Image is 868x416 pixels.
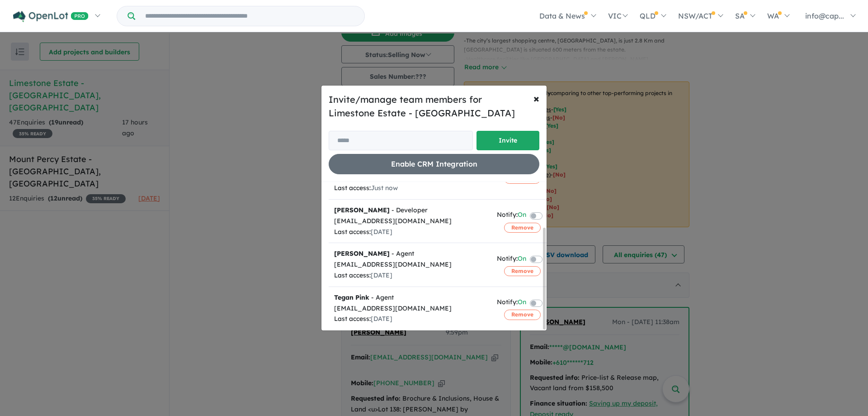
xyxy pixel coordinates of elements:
[334,259,486,270] div: [EMAIL_ADDRESS][DOMAIN_NAME]
[518,297,526,309] span: On
[334,227,486,238] div: Last access:
[371,184,398,192] span: Just now
[334,270,486,281] div: Last access:
[329,154,539,174] button: Enable CRM Integration
[334,249,390,258] strong: [PERSON_NAME]
[334,206,390,214] strong: [PERSON_NAME]
[334,183,486,194] div: Last access:
[371,271,392,279] span: [DATE]
[329,93,539,120] h5: Invite/manage team members for Limestone Estate - [GEOGRAPHIC_DATA]
[805,11,844,20] span: info@cap...
[476,131,539,150] button: Invite
[497,253,526,266] div: Notify:
[334,205,486,216] div: - Developer
[504,223,541,233] button: Remove
[334,293,369,301] strong: Tegan Pink
[137,6,363,26] input: Try estate name, suburb, builder or developer
[334,303,486,314] div: [EMAIL_ADDRESS][DOMAIN_NAME]
[334,249,486,259] div: - Agent
[334,314,486,325] div: Last access:
[518,210,526,222] span: On
[334,292,486,303] div: - Agent
[504,266,541,276] button: Remove
[533,91,539,105] span: ×
[497,297,526,309] div: Notify:
[371,228,392,236] span: [DATE]
[13,11,89,22] img: Openlot PRO Logo White
[371,315,392,323] span: [DATE]
[504,310,541,320] button: Remove
[334,216,486,227] div: [EMAIL_ADDRESS][DOMAIN_NAME]
[497,210,526,222] div: Notify:
[518,253,526,266] span: On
